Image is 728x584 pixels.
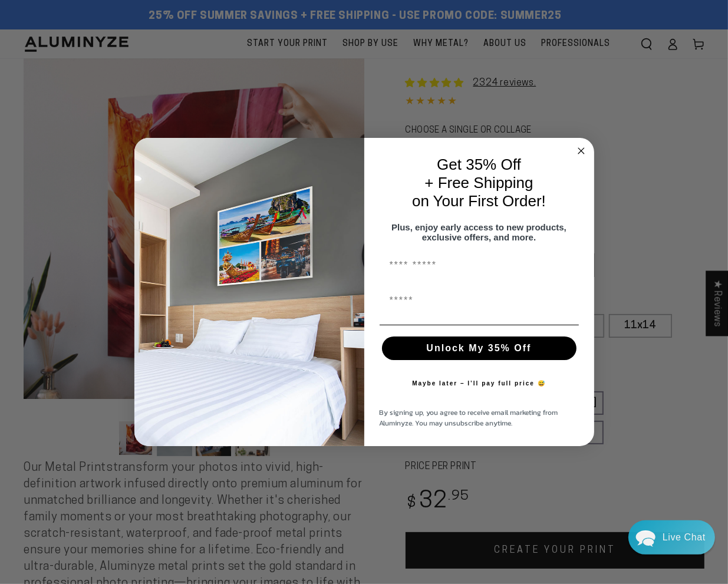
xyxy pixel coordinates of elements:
button: Close dialog [574,144,588,158]
img: 728e4f65-7e6c-44e2-b7d1-0292a396982f.jpeg [134,138,364,447]
img: underline [380,325,579,325]
span: By signing up, you agree to receive email marketing from Aluminyze. You may unsubscribe anytime. [380,407,558,428]
span: + Free Shipping [424,174,533,192]
span: Get 35% Off [437,156,521,173]
div: Contact Us Directly [663,520,706,555]
div: Chat widget toggle [628,520,715,555]
button: Maybe later – I’ll pay full price 😅 [406,372,552,395]
button: Unlock My 35% Off [382,336,577,360]
span: on Your First Order! [412,192,546,210]
span: Plus, enjoy early access to new products, exclusive offers, and more. [391,222,566,242]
